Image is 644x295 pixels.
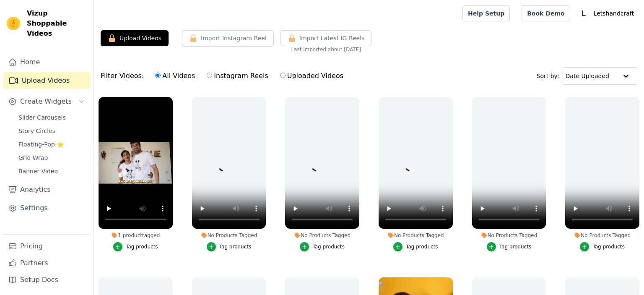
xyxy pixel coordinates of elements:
a: Pricing [3,238,90,255]
label: Uploaded Videos [280,70,344,81]
label: Instagram Reels [206,70,268,81]
button: Tag products [113,242,158,251]
a: Settings [3,200,90,217]
img: Vizup [7,17,20,30]
span: Slider Carousels [18,113,66,122]
a: Analytics [3,181,90,198]
button: Create Widgets [3,93,90,110]
span: Vizup Shoppable Videos [27,8,87,39]
button: Import Instagram Reel [182,30,274,46]
span: Import Latest IG Reels [299,34,365,42]
input: Uploaded Videos [280,73,286,78]
button: Tag products [487,242,532,251]
div: No Products Tagged [565,232,639,239]
a: Home [3,54,90,70]
a: Grid Wrap [13,152,90,164]
span: Create Widgets [20,97,72,107]
a: Banner Video [13,165,90,177]
div: Tag products [219,243,252,250]
div: Filter Videos: [101,66,348,86]
a: Partners [3,255,90,272]
a: Setup Docs [3,272,90,288]
div: Tag products [499,243,532,250]
span: Floating-Pop ⭐ [18,140,64,149]
div: Tag products [592,243,625,250]
button: Import Latest IG Reels [280,30,372,46]
a: Book Demo [522,5,570,21]
div: No Products Tagged [285,232,359,239]
input: Instagram Reels [207,73,212,78]
div: Tag products [126,243,158,250]
button: L Letshandcraft [577,6,637,21]
button: Tag products [580,242,625,251]
input: All Videos [155,73,161,78]
button: Tag products [207,242,252,251]
div: No Products Tagged [472,232,546,239]
span: Banner Video [18,167,58,175]
a: Upload Videos [3,72,90,89]
span: Story Circles [18,127,55,135]
span: Last imported: about [DATE] [291,46,361,53]
button: Upload Videos [101,30,169,46]
text: L [582,9,586,18]
span: Grid Wrap [18,154,48,162]
div: No Products Tagged [192,232,266,239]
div: Tag products [312,243,345,250]
a: Help Setup [462,5,510,21]
div: No Products Tagged [379,232,453,239]
p: Letshandcraft [590,6,637,21]
a: Floating-Pop ⭐ [13,138,90,150]
div: 1 product tagged [99,232,173,239]
label: All Videos [155,70,195,81]
a: Story Circles [13,125,90,137]
button: Tag products [300,242,345,251]
div: Sort by: [537,67,638,85]
a: Slider Carousels [13,112,90,123]
button: Tag products [393,242,438,251]
div: Tag products [406,243,438,250]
